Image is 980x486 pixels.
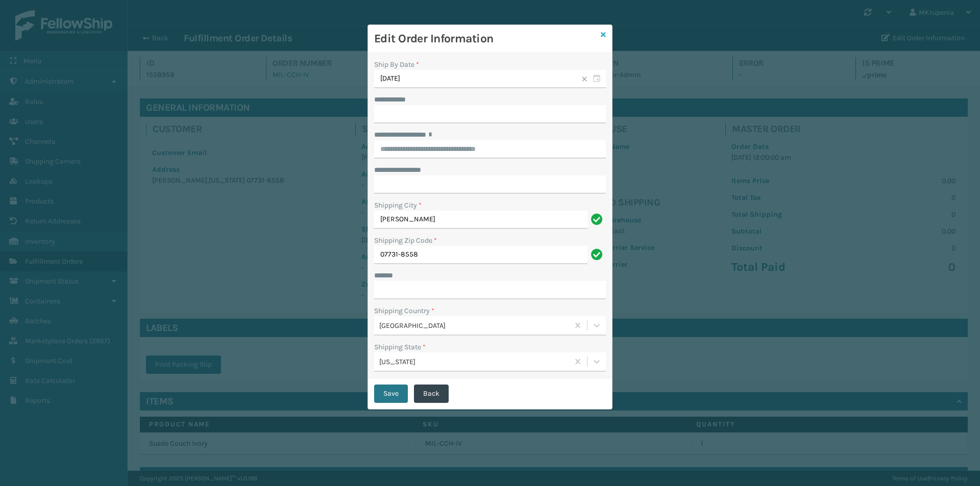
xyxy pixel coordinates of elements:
[414,385,449,403] button: Back
[374,385,408,403] button: Save
[374,70,606,88] input: MM/DD/YYYY
[374,200,422,211] label: Shipping City
[374,235,437,246] label: Shipping Zip Code
[374,31,597,46] h3: Edit Order Information
[374,305,434,316] label: Shipping Country
[379,356,570,367] div: [US_STATE]
[374,342,426,352] label: Shipping State
[379,320,570,331] div: [GEOGRAPHIC_DATA]
[374,60,419,69] label: Ship By Date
